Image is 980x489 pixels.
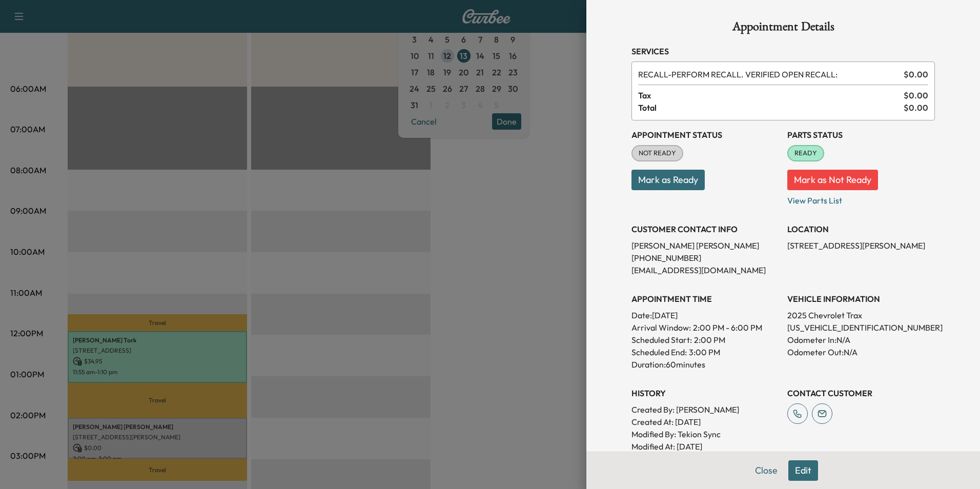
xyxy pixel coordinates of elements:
h3: Appointment Status [631,129,779,141]
h3: APPOINTMENT TIME [631,293,779,305]
span: $ 0.00 [904,89,928,101]
p: [PERSON_NAME] [PERSON_NAME] [631,239,779,252]
p: Modified At : [DATE] [631,440,779,453]
h3: LOCATION [787,223,935,235]
p: Scheduled Start: [631,334,692,346]
span: Total [638,101,904,114]
p: Duration: 60 minutes [631,358,779,371]
p: 2025 Chevrolet Trax [787,309,935,321]
button: Close [748,460,784,481]
p: Created At : [DATE] [631,416,779,428]
h3: VEHICLE INFORMATION [787,293,935,305]
span: Tax [638,89,904,101]
span: 2:00 PM - 6:00 PM [693,321,762,334]
h1: Appointment Details [631,21,935,37]
p: Created By : [PERSON_NAME] [631,403,779,416]
p: View Parts List [787,190,935,207]
p: Odometer In: N/A [787,334,935,346]
button: Mark as Not Ready [787,170,878,190]
button: Mark as Ready [631,170,705,190]
p: Date: [DATE] [631,309,779,321]
p: Scheduled End: [631,346,687,358]
button: Edit [788,460,818,481]
span: PERFORM RECALL. VERIFIED OPEN RECALL: [638,68,900,80]
h3: CUSTOMER CONTACT INFO [631,223,779,235]
h3: CONTACT CUSTOMER [787,387,935,399]
p: Modified By : Tekion Sync [631,428,779,440]
p: 3:00 PM [689,346,720,358]
h3: History [631,387,779,399]
h3: Services [631,45,935,57]
p: Odometer Out: N/A [787,346,935,358]
span: $ 0.00 [904,68,928,80]
p: [PHONE_NUMBER] [631,252,779,264]
span: READY [788,148,823,158]
p: 2:00 PM [694,334,725,346]
h3: Parts Status [787,129,935,141]
p: Arrival Window: [631,321,779,334]
span: NOT READY [632,148,682,158]
span: $ 0.00 [904,101,928,114]
p: [EMAIL_ADDRESS][DOMAIN_NAME] [631,264,779,276]
p: [US_VEHICLE_IDENTIFICATION_NUMBER] [787,321,935,334]
p: [STREET_ADDRESS][PERSON_NAME] [787,239,935,252]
